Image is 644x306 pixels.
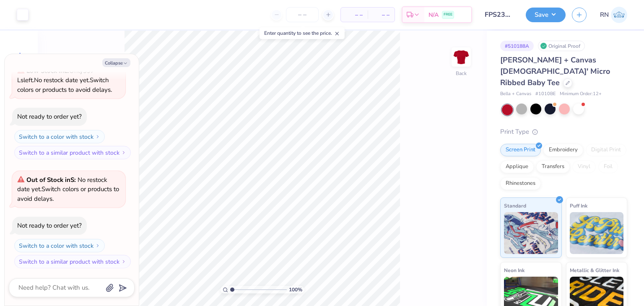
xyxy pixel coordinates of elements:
img: Switch to a similar product with stock [121,150,126,155]
img: Switch to a similar product with stock [121,259,126,264]
div: Back [456,70,467,77]
span: FREE [444,12,452,18]
span: Bella + Canvas [500,91,531,98]
span: – – [346,10,363,19]
span: 100 % [289,286,302,293]
div: Digital Print [586,144,626,156]
span: Neon Ink [504,266,525,275]
div: Screen Print [500,144,541,156]
button: Collapse [102,58,130,67]
div: Not ready to order yet? [17,221,82,230]
button: Switch to a color with stock [14,130,105,143]
span: No restock date yet. [34,76,90,84]
span: Metallic & Glitter Ink [570,266,619,275]
div: Not ready to order yet? [17,112,82,121]
strong: Out of Stock in S : [26,176,78,184]
img: Roumella Nina Monge [611,7,627,23]
div: Vinyl [572,161,596,173]
a: RN [600,7,627,23]
img: Switch to a color with stock [95,134,100,139]
span: Only 397 Ls left. Switch colors or products to avoid delays. [17,67,112,94]
button: Switch to a similar product with stock [14,255,131,268]
strong: Low Stock in L : [26,67,69,75]
button: Switch to a similar product with stock [14,146,131,159]
div: # 510188A [500,41,534,51]
div: Print Type [500,127,627,137]
span: N/A [428,10,439,19]
img: Back [453,49,470,65]
div: Original Proof [538,41,585,51]
button: Save [526,8,566,22]
input: Untitled Design [478,6,519,23]
span: [PERSON_NAME] + Canvas [DEMOGRAPHIC_DATA]' Micro Ribbed Baby Tee [500,55,610,88]
span: – – [373,10,390,19]
span: Minimum Order: 12 + [560,91,602,98]
span: # 1010BE [535,91,556,98]
input: – – [286,7,319,22]
img: Switch to a color with stock [95,243,100,248]
button: Switch to a color with stock [14,239,105,252]
div: Applique [500,161,534,173]
span: Puff Ink [570,201,587,210]
span: Standard [504,201,526,210]
div: Rhinestones [500,177,541,190]
div: Enter quantity to see the price. [260,27,345,39]
div: Foil [598,161,618,173]
img: Standard [504,212,558,254]
img: Puff Ink [570,212,624,254]
div: Transfers [536,161,570,173]
span: Switch colors or products to avoid delays. [17,176,119,203]
span: RN [600,10,609,20]
div: Embroidery [543,144,583,156]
